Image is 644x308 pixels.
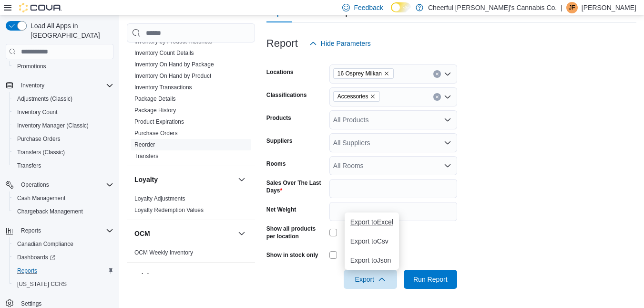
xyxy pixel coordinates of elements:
[2,178,117,191] button: Operations
[134,106,176,114] span: Package History
[17,122,89,129] span: Inventory Manager (Classic)
[413,275,448,284] span: Run Report
[266,160,286,168] label: Rooms
[266,38,298,49] h3: Report
[27,21,113,40] span: Load All Apps in [GEOGRAPHIC_DATA]
[134,73,211,79] a: Inventory On Hand by Product
[345,212,399,232] button: Export toExcel
[134,84,192,91] span: Inventory Transactions
[17,240,73,248] span: Canadian Compliance
[566,2,578,13] div: Jason Fitzpatrick
[444,139,451,147] button: Open list of options
[134,118,184,126] span: Product Expirations
[13,93,76,105] a: Adjustments (Classic)
[266,137,293,145] label: Suppliers
[21,82,44,89] span: Inventory
[13,278,113,290] span: Washington CCRS
[134,38,212,45] a: Inventory by Product Historical
[17,194,65,202] span: Cash Management
[10,205,117,218] button: Chargeback Management
[391,2,411,12] input: Dark Mode
[10,106,117,119] button: Inventory Count
[13,265,41,276] a: Reports
[17,280,67,288] span: [US_STATE] CCRS
[17,179,113,191] span: Operations
[10,237,117,251] button: Canadian Compliance
[134,195,185,202] span: Loyalty Adjustments
[561,2,562,13] p: |
[13,265,113,276] span: Reports
[134,152,158,160] span: Transfers
[345,232,399,251] button: Export toCsv
[21,181,49,189] span: Operations
[333,91,380,102] span: Accessories
[17,267,37,275] span: Reports
[134,95,176,103] span: Package Details
[13,93,113,105] span: Adjustments (Classic)
[127,24,255,166] div: Inventory
[134,271,157,281] h3: Pricing
[13,206,113,217] span: Chargeback Management
[134,61,214,68] a: Inventory On Hand by Package
[2,79,117,92] button: Inventory
[134,229,150,238] h3: OCM
[10,132,117,146] button: Purchase Orders
[13,147,113,158] span: Transfers (Classic)
[236,270,247,282] button: Pricing
[444,162,451,170] button: Open list of options
[582,2,636,13] p: [PERSON_NAME]
[370,94,376,99] button: Remove Accessories from selection in this group
[17,208,83,215] span: Chargeback Management
[17,225,113,236] span: Reports
[10,191,117,205] button: Cash Management
[10,251,117,264] a: Dashboards
[444,70,451,78] button: Open list of options
[134,195,185,202] a: Loyalty Adjustments
[134,129,178,137] span: Purchase Orders
[236,228,247,239] button: OCM
[10,159,117,172] button: Transfers
[337,69,382,78] span: 16 Osprey Miikan
[13,106,113,118] span: Inventory Count
[266,179,326,194] label: Sales Over The Last Days
[10,264,117,277] button: Reports
[333,68,394,79] span: 16 Osprey Miikan
[134,84,192,91] a: Inventory Transactions
[21,227,41,234] span: Reports
[266,225,326,240] label: Show all products per location
[344,270,397,289] button: Export
[354,3,383,12] span: Feedback
[21,300,41,308] span: Settings
[19,3,62,12] img: Cova
[266,91,307,99] label: Classifications
[134,271,234,281] button: Pricing
[337,92,368,101] span: Accessories
[13,238,77,250] a: Canadian Compliance
[134,61,214,68] span: Inventory On Hand by Package
[17,63,46,70] span: Promotions
[433,70,441,78] button: Clear input
[10,92,117,106] button: Adjustments (Classic)
[13,192,113,204] span: Cash Management
[13,206,87,217] a: Chargeback Management
[569,2,575,13] span: JF
[13,133,113,145] span: Purchase Orders
[13,61,113,72] span: Promotions
[17,95,72,103] span: Adjustments (Classic)
[17,80,113,91] span: Inventory
[13,120,113,131] span: Inventory Manager (Classic)
[134,49,194,57] span: Inventory Count Details
[13,61,50,72] a: Promotions
[134,50,194,56] a: Inventory Count Details
[134,175,234,184] button: Loyalty
[321,39,371,48] span: Hide Parameters
[13,106,61,118] a: Inventory Count
[17,162,41,170] span: Transfers
[266,251,318,259] label: Show in stock only
[17,108,58,116] span: Inventory Count
[10,277,117,291] button: [US_STATE] CCRS
[134,72,211,80] span: Inventory On Hand by Product
[350,237,393,245] span: Export to Csv
[433,93,441,101] button: Clear input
